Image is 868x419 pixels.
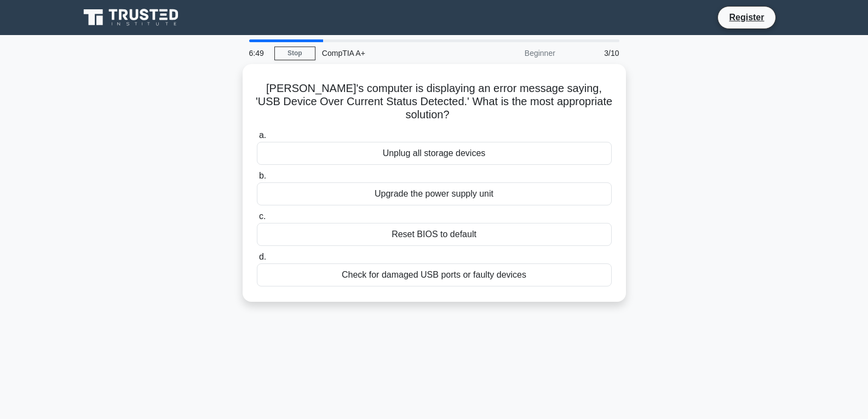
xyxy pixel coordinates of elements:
div: Unplug all storage devices [257,142,612,165]
a: Register [722,10,771,24]
div: 3/10 [562,42,626,64]
span: c. [259,211,266,221]
div: 6:49 [243,42,274,64]
span: a. [259,130,266,140]
a: Stop [274,47,315,60]
span: d. [259,252,266,261]
div: Check for damaged USB ports or faulty devices [257,263,612,286]
h5: [PERSON_NAME]'s computer is displaying an error message saying, 'USB Device Over Current Status D... [256,82,613,122]
div: Reset BIOS to default [257,223,612,246]
div: CompTIA A+ [315,42,466,64]
div: Beginner [466,42,562,64]
span: b. [259,171,266,180]
div: Upgrade the power supply unit [257,182,612,205]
